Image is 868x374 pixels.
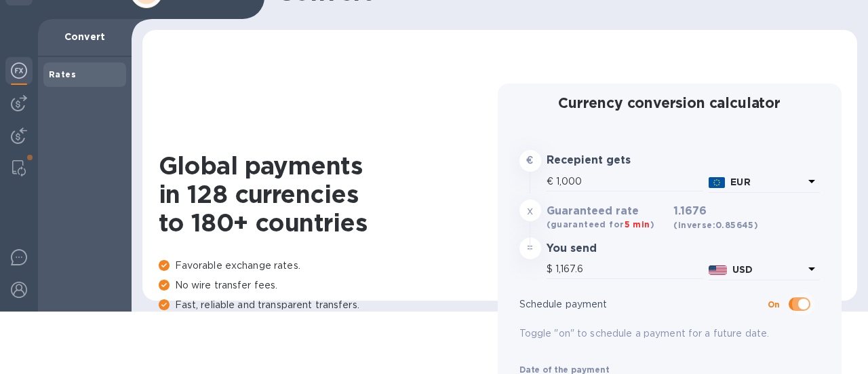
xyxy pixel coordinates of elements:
h2: Currency conversion calculator [519,94,820,111]
div: € [547,172,556,192]
div: x [519,200,541,221]
b: Rates [49,69,76,79]
p: Convert [49,30,121,43]
strong: € [526,155,533,166]
h3: Recepient gets [547,154,669,167]
h3: You send [547,242,669,255]
b: (inverse: 0.85645 ) [673,220,758,230]
h3: 1.1676 [673,205,758,232]
img: USD [709,265,727,275]
h3: Guaranteed rate [547,205,669,218]
h1: Global payments in 128 currencies to 180+ countries [159,151,498,237]
img: Foreign exchange [11,62,27,79]
p: Favorable exchange rates. [159,259,498,273]
p: Toggle "on" to schedule a payment for a future date. [519,326,820,341]
p: No wire transfer fees. [159,278,498,293]
span: 5 min [625,219,650,229]
b: (guaranteed for ) [547,219,654,229]
input: Amount [555,259,704,280]
b: USD [732,264,753,275]
b: On [768,299,781,310]
div: = [519,238,541,259]
b: EUR [730,176,750,187]
div: $ [547,259,555,280]
input: Amount [556,172,704,192]
p: Schedule payment [519,297,768,312]
p: Fast, reliable and transparent transfers. [159,298,498,312]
